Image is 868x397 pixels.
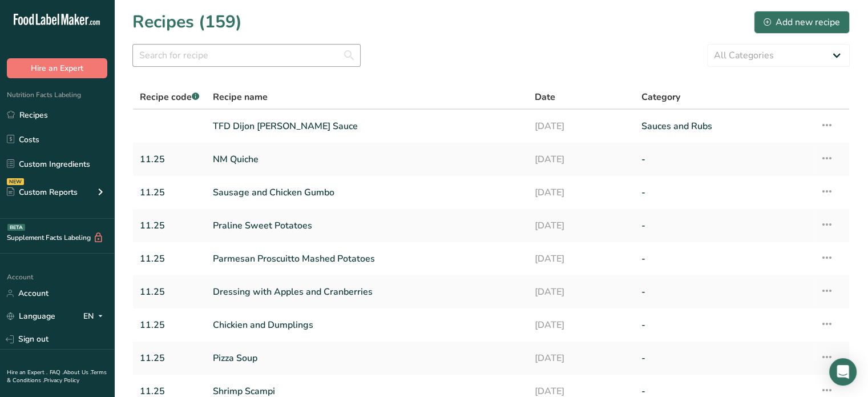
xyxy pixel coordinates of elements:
[534,147,628,171] a: [DATE]
[132,44,361,67] input: Search for recipe
[641,147,806,171] a: -
[764,15,840,29] div: Add new recipe
[213,313,520,337] a: Chickien and Dumplings
[140,313,199,337] a: 11.25
[641,214,806,238] a: -
[140,181,199,204] a: 11.25
[641,247,806,271] a: -
[7,224,25,231] div: BETA
[7,186,78,198] div: Custom Reports
[7,58,107,78] button: Hire an Expert
[83,310,107,323] div: EN
[7,178,24,185] div: NEW
[534,247,628,271] a: [DATE]
[213,247,520,271] a: Parmesan Proscuitto Mashed Potatoes
[641,313,806,337] a: -
[534,214,628,238] a: [DATE]
[213,147,520,171] a: NM Quiche
[534,181,628,204] a: [DATE]
[213,114,520,138] a: TFD Dijon [PERSON_NAME] Sauce
[213,90,268,104] span: Recipe name
[213,214,520,238] a: Praline Sweet Potatoes
[63,368,91,376] a: About Us .
[534,346,628,370] a: [DATE]
[213,346,520,370] a: Pizza Soup
[140,280,199,304] a: 11.25
[7,368,47,376] a: Hire an Expert .
[641,90,680,104] span: Category
[213,280,520,304] a: Dressing with Apples and Cranberries
[641,346,806,370] a: -
[140,346,199,370] a: 11.25
[44,376,79,384] a: Privacy Policy
[534,313,628,337] a: [DATE]
[7,368,107,384] a: Terms & Conditions .
[140,214,199,238] a: 11.25
[140,247,199,271] a: 11.25
[641,114,806,138] a: Sauces and Rubs
[50,368,63,376] a: FAQ .
[140,147,199,171] a: 11.25
[140,91,199,103] span: Recipe code
[829,358,857,386] div: Open Intercom Messenger
[534,280,628,304] a: [DATE]
[641,181,806,204] a: -
[213,181,520,204] a: Sausage and Chicken Gumbo
[534,90,555,104] span: Date
[641,280,806,304] a: -
[7,306,55,326] a: Language
[534,114,628,138] a: [DATE]
[132,9,242,35] h1: Recipes (159)
[754,11,850,34] button: Add new recipe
